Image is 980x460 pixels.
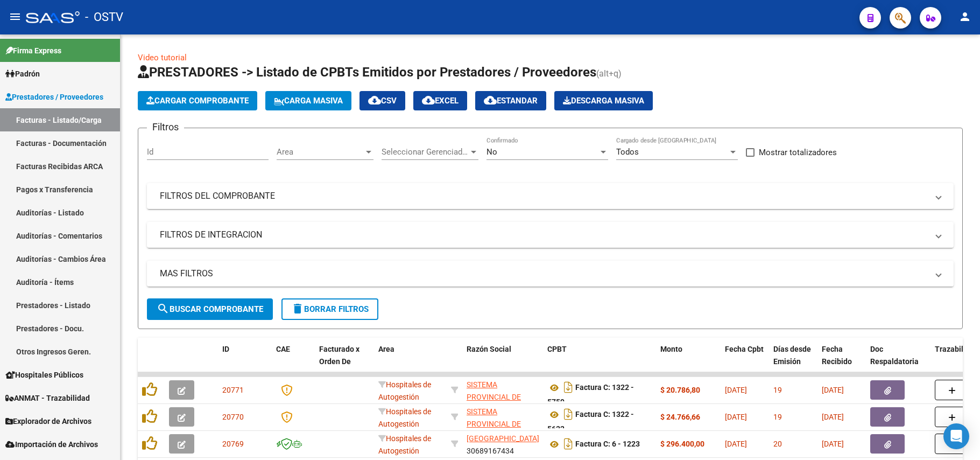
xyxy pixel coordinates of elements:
[9,10,22,23] mat-icon: menu
[817,338,866,385] datatable-header-cell: Fecha Recibido
[272,338,315,385] datatable-header-cell: CAE
[157,302,170,315] mat-icon: search
[222,386,244,394] span: 20771
[484,96,538,106] span: Estandar
[138,91,257,110] button: Cargar Comprobante
[561,379,575,396] i: Descargar documento
[5,369,83,381] span: Hospitales Públicos
[660,345,682,353] span: Monto
[467,345,511,353] span: Razón Social
[721,338,769,385] datatable-header-cell: Fecha Cpbt
[413,91,467,110] button: EXCEL
[467,406,539,428] div: 30691822849
[547,384,634,407] strong: Factura C: 1322 - 5759
[563,96,644,106] span: Descarga Masiva
[5,392,90,404] span: ANMAT - Trazabilidad
[475,91,546,110] button: Estandar
[822,386,844,394] span: [DATE]
[484,94,497,107] mat-icon: cloud_download
[769,338,817,385] datatable-header-cell: Días desde Emisión
[773,440,782,448] span: 20
[5,415,91,427] span: Explorador de Archivos
[467,380,521,414] span: SISTEMA PROVINCIAL DE SALUD
[943,423,969,449] div: Open Intercom Messenger
[378,380,431,401] span: Hospitales de Autogestión
[374,338,447,385] datatable-header-cell: Area
[725,386,747,394] span: [DATE]
[467,379,539,401] div: 30691822849
[276,345,290,353] span: CAE
[866,338,930,385] datatable-header-cell: Doc Respaldatoria
[547,345,567,353] span: CPBT
[147,120,184,135] h3: Filtros
[5,68,40,80] span: Padrón
[85,5,123,29] span: - OSTV
[467,434,539,443] span: [GEOGRAPHIC_DATA]
[147,298,273,320] button: Buscar Comprobante
[575,440,640,449] strong: Factura C: 6 - 1223
[870,345,919,366] span: Doc Respaldatoria
[281,298,378,320] button: Borrar Filtros
[596,68,622,79] span: (alt+q)
[368,94,381,107] mat-icon: cloud_download
[218,338,272,385] datatable-header-cell: ID
[319,345,359,366] span: Facturado x Orden De
[5,91,103,103] span: Prestadores / Proveedores
[277,147,364,157] span: Area
[822,413,844,421] span: [DATE]
[554,91,653,110] button: Descarga Masiva
[725,440,747,448] span: [DATE]
[222,413,244,421] span: 20770
[368,96,397,106] span: CSV
[554,91,653,110] app-download-masive: Descarga masiva de comprobantes (adjuntos)
[660,440,704,448] strong: $ 296.400,00
[378,434,431,455] span: Hospitales de Autogestión
[378,407,431,428] span: Hospitales de Autogestión
[5,45,61,57] span: Firma Express
[422,96,459,106] span: EXCEL
[160,190,928,202] mat-panel-title: FILTROS DEL COMPROBANTE
[274,96,343,106] span: Carga Masiva
[958,10,971,23] mat-icon: person
[547,410,634,434] strong: Factura C: 1322 - 5632
[773,413,782,421] span: 19
[759,146,837,159] span: Mostrar totalizadores
[147,183,954,209] mat-expansion-panel-header: FILTROS DEL COMPROBANTE
[160,229,928,241] mat-panel-title: FILTROS DE INTEGRACION
[660,413,700,421] strong: $ 24.766,66
[561,406,575,423] i: Descargar documento
[147,261,954,287] mat-expansion-panel-header: MAS FILTROS
[773,386,782,394] span: 19
[822,345,852,366] span: Fecha Recibido
[616,147,639,157] span: Todos
[291,304,369,314] span: Borrar Filtros
[725,345,764,353] span: Fecha Cpbt
[160,268,928,280] mat-panel-title: MAS FILTROS
[265,91,351,110] button: Carga Masiva
[822,440,844,448] span: [DATE]
[561,435,575,452] i: Descargar documento
[147,222,954,248] mat-expansion-panel-header: FILTROS DE INTEGRACION
[656,338,721,385] datatable-header-cell: Monto
[543,338,656,385] datatable-header-cell: CPBT
[138,53,187,62] a: Video tutorial
[222,345,229,353] span: ID
[382,147,469,157] span: Seleccionar Gerenciador
[462,338,543,385] datatable-header-cell: Razón Social
[487,147,497,157] span: No
[291,302,304,315] mat-icon: delete
[5,438,98,450] span: Importación de Archivos
[660,386,700,394] strong: $ 20.786,80
[315,338,374,385] datatable-header-cell: Facturado x Orden De
[146,96,249,106] span: Cargar Comprobante
[935,345,978,353] span: Trazabilidad
[359,91,405,110] button: CSV
[725,413,747,421] span: [DATE]
[138,65,596,80] span: PRESTADORES -> Listado de CPBTs Emitidos por Prestadores / Proveedores
[773,345,811,366] span: Días desde Emisión
[378,345,394,353] span: Area
[222,440,244,448] span: 20769
[467,433,539,455] div: 30689167434
[157,304,263,314] span: Buscar Comprobante
[422,94,435,107] mat-icon: cloud_download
